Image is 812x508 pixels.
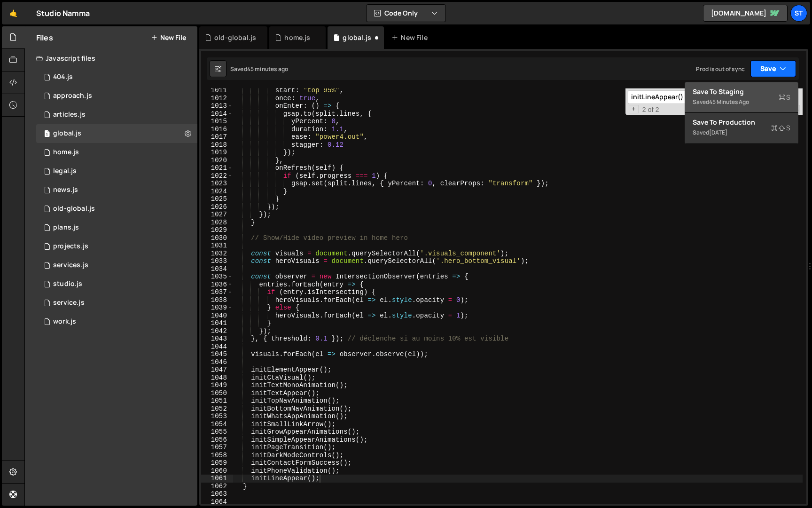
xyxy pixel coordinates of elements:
[201,358,233,366] div: 1046
[685,82,798,113] button: Save to StagingS Saved45 minutes ago
[790,5,807,22] a: St
[703,5,788,22] a: [DOMAIN_NAME]
[201,335,233,343] div: 1043
[201,118,233,126] div: 1015
[201,288,233,296] div: 1037
[36,105,197,124] div: 16482/47500.js
[53,167,77,175] div: legal.js
[53,261,88,270] div: services.js
[201,405,233,413] div: 1052
[201,389,233,397] div: 1050
[201,319,233,327] div: 1041
[36,312,197,331] div: work.js
[201,350,233,358] div: 1045
[201,87,233,95] div: 1011
[628,90,746,104] input: Search for
[201,133,233,141] div: 1017
[201,211,233,219] div: 1027
[201,110,233,118] div: 1014
[53,129,81,138] div: global.js
[36,8,90,19] div: Studio Namma
[36,68,197,87] div: 16482/47502.js
[709,128,727,136] div: [DATE]
[201,157,233,165] div: 1020
[230,65,288,73] div: Saved
[36,294,197,312] div: service.js
[201,95,233,103] div: 1012
[53,317,76,326] div: work.js
[201,366,233,374] div: 1047
[685,113,798,143] button: Save to ProductionS Saved[DATE]
[25,49,197,68] div: Javascript files
[201,304,233,312] div: 1039
[201,257,233,265] div: 1033
[693,96,790,108] div: Saved
[201,397,233,405] div: 1051
[201,126,233,134] div: 1016
[639,106,663,114] span: 2 of 2
[201,467,233,475] div: 1060
[201,203,233,211] div: 1026
[779,93,790,102] span: S
[36,181,197,199] div: 16482/47499.js
[201,265,233,273] div: 1034
[201,343,233,351] div: 1044
[36,275,197,294] div: 16482/47497.js
[750,60,796,77] button: Save
[343,33,371,42] div: global.js
[36,124,197,143] div: 16482/44667.js
[201,141,233,149] div: 1018
[36,32,53,43] h2: Files
[201,444,233,452] div: 1057
[36,218,197,237] div: 16482/47495.js
[201,188,233,196] div: 1024
[53,111,86,119] div: articles.js
[201,219,233,227] div: 1028
[36,199,197,218] div: 16482/47487.js
[151,34,186,41] button: New File
[247,65,288,73] div: 45 minutes ago
[53,148,79,157] div: home.js
[696,65,745,73] div: Prod is out of sync
[201,281,233,289] div: 1036
[201,226,233,234] div: 1029
[201,475,233,483] div: 1061
[201,195,233,203] div: 1025
[629,105,639,114] span: Toggle Replace mode
[201,459,233,467] div: 1059
[201,498,233,506] div: 1064
[36,162,197,181] div: 16482/47496.js
[53,299,85,307] div: service.js
[53,92,92,100] div: approach.js
[367,5,445,22] button: Code Only
[201,483,233,491] div: 1062
[693,118,790,127] div: Save to Production
[201,234,233,242] div: 1030
[53,186,78,194] div: news.js
[36,237,197,256] div: 16482/47501.js
[201,172,233,180] div: 1022
[391,33,431,42] div: New File
[36,256,197,275] div: 16482/47490.js
[214,33,256,42] div: old-global.js
[36,87,197,105] div: 16482/47498.js
[53,73,73,81] div: 404.js
[44,131,50,138] span: 1
[201,452,233,460] div: 1058
[2,2,25,24] a: 🤙
[201,102,233,110] div: 1013
[693,127,790,138] div: Saved
[201,428,233,436] div: 1055
[201,164,233,172] div: 1021
[201,242,233,250] div: 1031
[53,280,82,288] div: studio.js
[771,123,790,133] span: S
[284,33,310,42] div: home.js
[709,98,749,106] div: 45 minutes ago
[53,242,88,251] div: projects.js
[201,312,233,320] div: 1040
[201,413,233,421] div: 1053
[201,327,233,335] div: 1042
[201,490,233,498] div: 1063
